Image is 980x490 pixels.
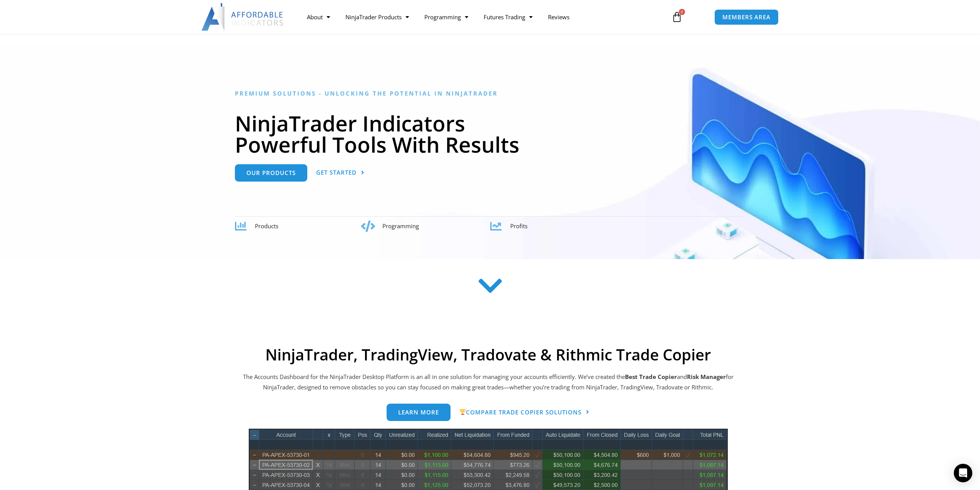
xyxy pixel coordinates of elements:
a: Our Products [235,164,307,182]
span: Learn more [398,409,439,415]
a: About [299,8,338,26]
img: LogoAI | Affordable Indicators – NinjaTrader [201,3,284,31]
span: Profits [510,222,528,230]
a: Futures Trading [476,8,540,26]
h1: NinjaTrader Indicators Powerful Tools With Results [235,113,745,155]
a: Programming [417,8,476,26]
span: Programming [382,222,419,230]
strong: Risk Manager [687,373,726,381]
b: Best Trade Copier [625,373,677,381]
p: The Accounts Dashboard for the NinjaTrader Desktop Platform is an all in one solution for managin... [242,372,735,393]
a: Learn more [387,404,451,421]
a: 0 [660,6,694,28]
span: MEMBERS AREA [722,14,771,20]
a: Reviews [540,8,577,26]
img: 🏆 [460,409,466,415]
span: 0 [679,9,685,15]
a: Get Started [316,164,365,182]
h2: NinjaTrader, TradingView, Tradovate & Rithmic Trade Copier [242,345,735,364]
a: NinjaTrader Products [338,8,417,26]
h6: Premium Solutions - Unlocking the Potential in NinjaTrader [235,90,745,97]
a: 🏆Compare Trade Copier Solutions [459,404,590,421]
span: Our Products [246,170,296,176]
nav: Menu [299,8,663,26]
span: Get Started [316,170,357,175]
span: Compare Trade Copier Solutions [459,409,581,415]
a: MEMBERS AREA [714,9,779,25]
div: Open Intercom Messenger [954,464,972,482]
span: Products [255,222,278,230]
